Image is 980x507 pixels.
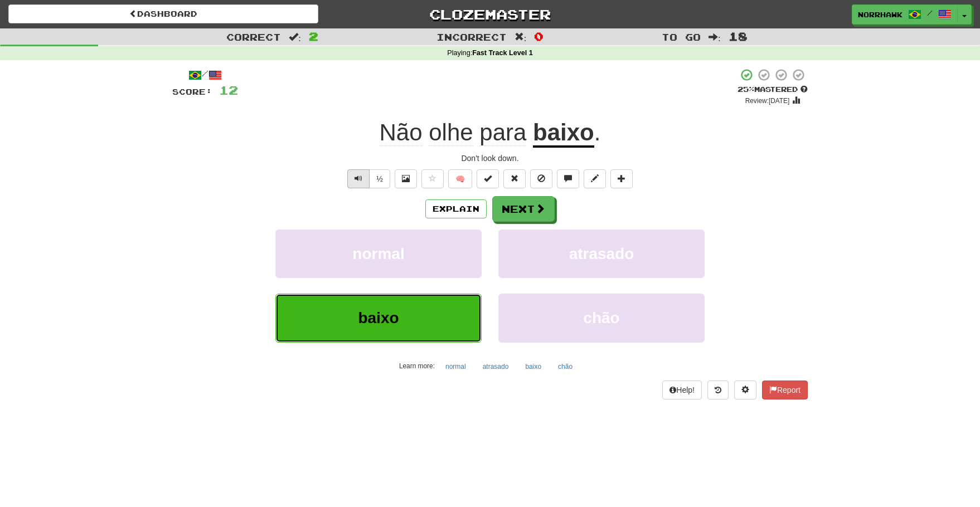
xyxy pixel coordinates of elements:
[477,358,515,375] button: atrasado
[762,381,808,399] button: Report
[425,199,487,218] button: Explain
[275,230,482,278] button: normal
[519,358,547,375] button: baixo
[530,169,552,188] button: Ignore sentence (alt+i)
[729,30,748,43] span: 18
[709,32,721,42] span: :
[479,119,526,146] span: para
[352,245,404,262] span: normal
[584,169,606,188] button: Edit sentence (alt+d)
[421,169,444,188] button: Favorite sentence (alt+f)
[472,49,533,57] strong: Fast Track Level 1
[552,358,579,375] button: chão
[347,169,370,188] button: Play sentence audio (ctl+space)
[662,381,702,399] button: Help!
[226,31,281,42] span: Correct
[436,31,507,42] span: Incorrect
[289,32,301,42] span: :
[448,169,472,188] button: 🧠
[498,294,705,342] button: chão
[172,87,212,96] span: Score:
[610,169,633,188] button: Add to collection (alt+a)
[335,4,645,24] a: Clozemaster
[345,169,390,188] div: Text-to-speech controls
[927,9,933,17] span: /
[8,4,318,23] a: Dashboard
[275,294,482,342] button: baixo
[707,381,729,399] button: Round history (alt+y)
[219,83,238,97] span: 12
[399,362,435,370] small: Learn more:
[172,153,808,164] div: Don't look down.
[498,230,705,278] button: atrasado
[172,68,238,82] div: /
[534,30,544,43] span: 0
[395,169,417,188] button: Show image (alt+x)
[594,119,601,145] span: .
[852,4,958,25] a: norrhawk /
[662,31,701,42] span: To go
[358,309,399,326] span: baixo
[557,169,579,188] button: Discuss sentence (alt+u)
[738,85,754,94] span: 25 %
[738,85,808,95] div: Mastered
[439,358,472,375] button: normal
[745,97,790,105] small: Review: [DATE]
[309,30,318,43] span: 2
[492,196,555,222] button: Next
[369,169,390,188] button: ½
[380,119,423,146] span: Não
[569,245,634,262] span: atrasado
[583,309,619,326] span: chão
[858,9,903,19] span: norrhawk
[477,169,499,188] button: Set this sentence to 100% Mastered (alt+m)
[515,32,527,42] span: :
[533,119,594,148] u: baixo
[429,119,473,146] span: olhe
[503,169,526,188] button: Reset to 0% Mastered (alt+r)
